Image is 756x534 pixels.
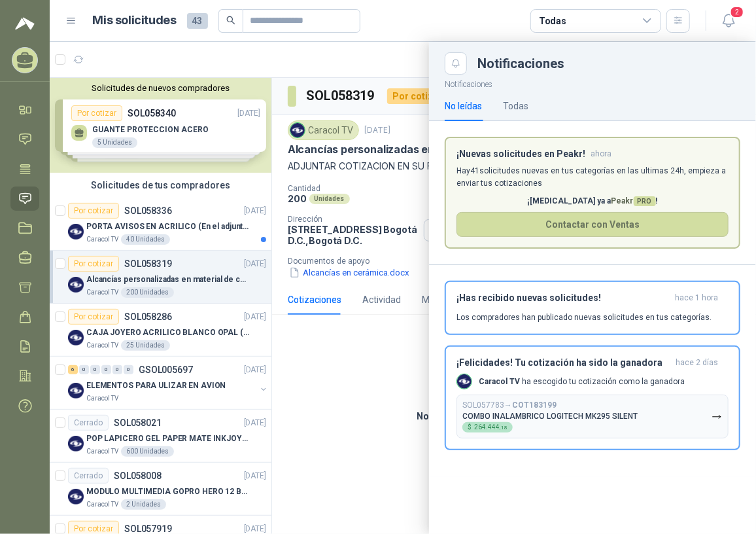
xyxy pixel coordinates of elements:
[429,75,756,91] p: Notificaciones
[226,16,235,25] span: search
[457,374,472,389] img: Company Logo
[730,6,744,18] span: 2
[477,57,740,70] div: Notificaciones
[539,14,566,28] div: Todas
[445,281,740,335] button: ¡Has recibido nuevas solicitudes!hace 1 hora Los compradores han publicado nuevas solicitudes en ...
[675,293,718,304] span: hace 1 hora
[500,425,507,431] span: ,18
[512,400,557,410] b: COT183199
[634,196,656,206] span: PRO
[503,99,528,113] div: Todas
[456,149,585,160] h3: ¡Nuevas solicitudes en Peakr!
[15,16,35,31] img: Logo peakr
[456,212,729,237] button: Contactar con Ventas
[445,52,467,75] button: Close
[445,346,740,450] button: ¡Felicidades! Tu cotización ha sido la ganadorahace 2 días Company LogoCaracol TV ha escogido tu ...
[479,376,685,387] p: ha escogido tu cotización como la ganadora
[474,424,507,431] span: 264.444
[187,13,208,29] span: 43
[611,196,656,205] span: Peakr
[456,311,712,323] p: Los compradores han publicado nuevas solicitudes en tus categorías.
[479,377,520,386] b: Caracol TV
[462,412,638,421] p: COMBO INALAMBRICO LOGITECH MK295 SILENT
[456,395,729,438] button: SOL057783→COT183199COMBO INALAMBRICO LOGITECH MK295 SILENT$264.444,18
[462,400,557,410] p: SOL057783 →
[676,357,718,368] span: hace 2 días
[93,11,177,30] h1: Mis solicitudes
[456,165,729,190] p: Hay 41 solicitudes nuevas en tus categorías en las ultimas 24h, empieza a enviar tus cotizaciones
[591,149,611,160] span: ahora
[445,99,482,113] div: No leídas
[456,293,670,304] h3: ¡Has recibido nuevas solicitudes!
[462,422,513,433] div: $
[717,9,740,33] button: 2
[456,195,729,207] p: ¡[MEDICAL_DATA] ya a !
[456,357,670,368] h3: ¡Felicidades! Tu cotización ha sido la ganadora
